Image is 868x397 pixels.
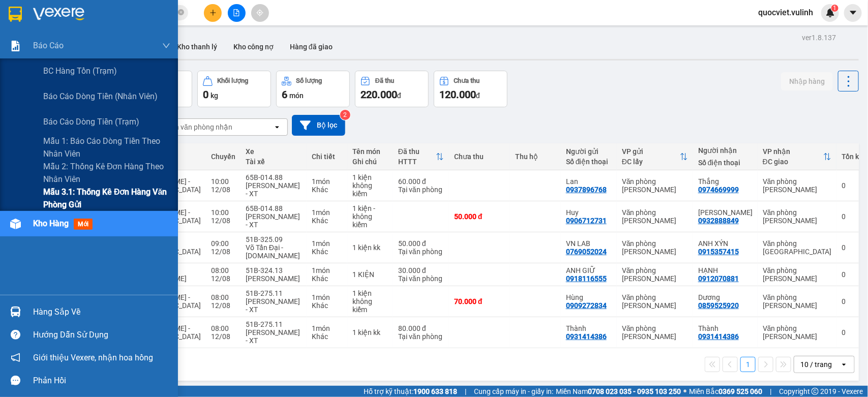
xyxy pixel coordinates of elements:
span: Miền Nam [556,386,681,397]
div: 12/08 [211,217,235,225]
div: Tại văn phòng [398,248,444,256]
span: mới [74,219,93,230]
div: Tồn kho [842,152,867,161]
div: 12/08 [211,301,235,310]
span: Báo cáo dòng tiền (nhân viên) [43,90,158,103]
div: Chưa thu [454,77,480,84]
div: Chưa thu [454,152,505,161]
span: BC hàng tồn (trạm) [43,65,117,77]
div: 0 [842,297,867,306]
div: Văn phòng [PERSON_NAME] [622,266,688,283]
div: Khác [312,301,342,310]
button: Khối lượng0kg [197,71,271,107]
span: món [289,91,304,100]
img: logo.jpg [5,5,55,55]
div: Chi tiết [312,152,342,161]
span: 1 [833,5,836,12]
span: kg [211,91,218,100]
div: 0915357415 [698,248,739,256]
div: Tài xế [246,158,302,166]
div: Khác [312,248,342,256]
button: file-add [228,4,246,22]
button: Kho thanh lý [169,35,225,59]
div: 1 KIỆN [352,270,388,279]
div: 1 món [312,266,342,274]
div: ANH XÝN [698,239,753,248]
div: Khác [312,217,342,225]
span: 220.000 [361,88,397,101]
span: Cung cấp máy in - giấy in: [474,386,553,397]
img: warehouse-icon [10,219,21,229]
div: 1 món [312,208,342,217]
div: Ghi chú [352,158,388,166]
div: Văn phòng [PERSON_NAME] [763,177,831,194]
div: 1 kiện kk [352,328,388,337]
div: Văn phòng [PERSON_NAME] [763,293,831,310]
div: 09:00 [211,239,235,248]
div: 0 [842,212,867,221]
div: 10:00 [211,177,235,186]
div: Dương [698,293,753,301]
div: Thu hộ [515,152,556,161]
div: 1 kiện không kiểm [352,173,388,198]
div: 1 kiện kk [352,243,388,252]
div: [PERSON_NAME] - XT [246,181,302,198]
button: plus [204,4,222,22]
div: 10:00 [211,208,235,217]
span: Giới thiệu Vexere, nhận hoa hồng [33,351,153,364]
div: 0 [842,243,867,252]
img: logo-vxr [9,7,22,22]
div: ANH GIỮ [566,266,612,274]
strong: 0369 525 060 [719,387,762,395]
div: [PERSON_NAME] - XT [246,297,302,314]
div: Lan [566,177,612,186]
div: Người gửi [566,147,612,156]
sup: 1 [831,5,839,12]
button: Đã thu220.000đ [355,71,429,107]
div: 0974669999 [698,186,739,194]
div: 51B-324.13 [246,266,302,274]
span: message [11,376,20,385]
span: Báo cáo dòng tiền (trạm) [43,115,139,128]
div: 65B-014.88 [246,204,302,212]
span: | [465,386,466,397]
div: 60.000 đ [398,177,444,186]
div: VN LAB [566,239,612,248]
div: Đã thu [398,147,436,156]
div: Văn phòng [PERSON_NAME] [622,239,688,256]
div: Khối lượng [218,77,249,84]
div: 1 món [312,324,342,332]
div: Huỳnh Như [698,208,753,217]
div: 12/08 [211,332,235,341]
span: caret-down [849,8,858,17]
div: Văn phòng [PERSON_NAME] [622,208,688,225]
div: Số điện thoại [698,159,753,167]
b: [PERSON_NAME] [58,7,144,19]
span: copyright [812,388,819,395]
li: 1900 8181 [5,73,194,86]
th: Toggle SortBy [393,143,449,170]
button: Nhập hàng [781,72,833,90]
button: Hàng đã giao [282,35,341,59]
div: 12/08 [211,248,235,256]
span: down [162,42,170,50]
button: aim [251,4,269,22]
span: đ [476,91,480,100]
strong: 0708 023 035 - 0935 103 250 [588,387,681,395]
div: Khác [312,274,342,283]
button: Kho công nợ [225,35,282,59]
span: environment [58,24,67,33]
div: 1 kiện không kiểm [352,289,388,314]
div: 08:00 [211,324,235,332]
div: Tại văn phòng [398,274,444,283]
div: Võ Tấn Đại - [DOMAIN_NAME] [246,243,302,260]
div: 70.000 đ [454,297,505,306]
div: Thành [566,324,612,332]
div: 51B-325.09 [246,235,302,243]
span: | [770,386,771,397]
div: Văn phòng [PERSON_NAME] [763,324,831,341]
div: Số điện thoại [566,158,612,166]
div: [PERSON_NAME] [246,274,302,283]
div: 0906712731 [566,217,607,225]
div: 10 / trang [800,359,832,370]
